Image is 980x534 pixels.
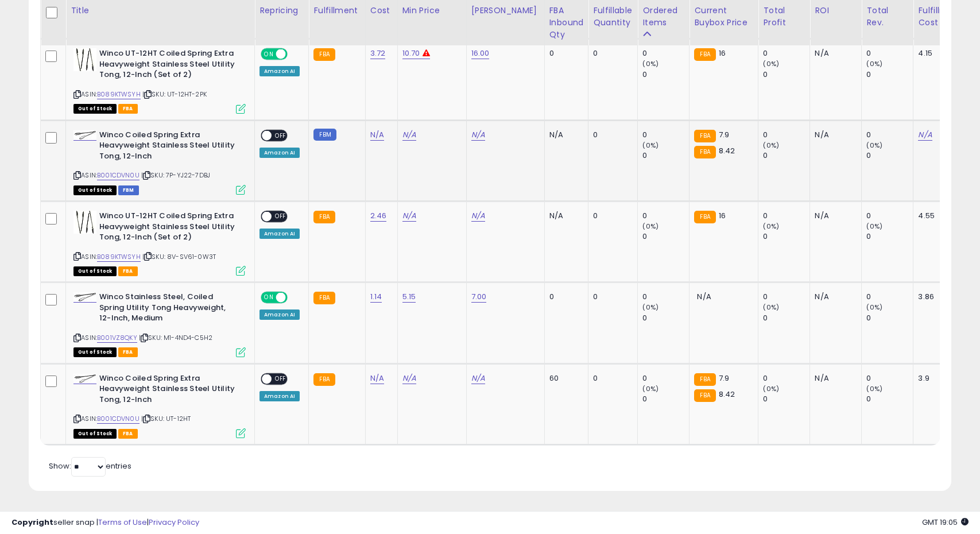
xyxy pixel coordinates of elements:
a: Privacy Policy [149,517,199,528]
div: 0 [866,48,913,59]
div: ASIN: [73,292,246,355]
div: 0 [763,150,809,161]
small: (0%) [642,59,659,68]
div: 0 [866,211,913,221]
div: Current Buybox Price [694,5,753,29]
small: (0%) [866,222,882,231]
span: ON [262,293,276,303]
div: Fulfillable Quantity [593,5,633,29]
small: FBA [313,373,335,386]
span: 8.42 [719,389,735,400]
div: N/A [815,211,853,221]
div: N/A [815,130,853,140]
img: 41TjC-5C1CL._SL40_.jpg [73,48,96,71]
div: 0 [642,150,689,161]
span: All listings that are currently out of stock and unavailable for purchase on Amazon [73,266,117,276]
div: 0 [642,211,689,221]
small: (0%) [866,59,882,68]
div: 0 [549,48,580,59]
div: Title [71,5,250,17]
span: OFF [272,374,290,384]
div: 0 [549,292,580,302]
div: 0 [866,231,913,242]
span: FBA [118,429,138,439]
small: (0%) [763,222,779,231]
a: B001CDVN0U [97,414,140,424]
img: 21nwI7MRJKL._SL40_.jpg [73,374,96,384]
div: ASIN: [73,373,246,437]
small: FBA [694,373,715,386]
small: FBA [313,211,335,223]
small: FBA [313,292,335,304]
span: 2025-09-10 19:05 GMT [922,517,969,528]
div: Amazon AI [259,229,300,239]
div: N/A [815,292,853,302]
img: 21nwI7MRJKL._SL40_.jpg [73,130,96,140]
a: B089KTWSYH [97,252,141,262]
div: 0 [593,373,629,384]
div: 0 [642,231,689,242]
a: B001VZ8QKY [97,333,137,343]
a: N/A [402,129,416,141]
div: 0 [763,48,809,59]
strong: Copyright [11,517,53,528]
b: Winco UT-12HT Coiled Spring Extra Heavyweight Stainless Steel Utility Tong, 12-Inch (Set of 2) [99,48,239,83]
small: (0%) [763,303,779,312]
small: (0%) [642,141,659,150]
span: OFF [272,130,290,140]
small: (0%) [763,59,779,68]
div: FBA inbound Qty [549,5,584,41]
div: Total Rev. [866,5,908,29]
div: 0 [642,292,689,302]
div: Amazon AI [259,148,300,158]
div: Ordered Items [642,5,684,29]
div: Amazon AI [259,391,300,401]
a: 16.00 [471,48,490,59]
span: OFF [286,293,304,303]
div: 0 [763,373,809,384]
a: N/A [370,373,384,384]
small: (0%) [866,384,882,393]
div: 3.9 [918,373,958,384]
span: N/A [697,291,711,302]
span: OFF [272,212,290,222]
small: (0%) [642,222,659,231]
a: 1.14 [370,291,382,303]
div: Amazon AI [259,66,300,76]
div: ASIN: [73,130,246,194]
div: ASIN: [73,48,246,112]
div: 0 [866,292,913,302]
a: N/A [918,129,932,141]
span: All listings that are currently out of stock and unavailable for purchase on Amazon [73,347,117,357]
div: 0 [866,373,913,384]
div: [PERSON_NAME] [471,5,540,17]
small: FBM [313,129,336,141]
div: 0 [763,130,809,140]
div: Amazon AI [259,309,300,320]
div: 0 [866,69,913,80]
div: ASIN: [73,211,246,274]
div: 0 [642,69,689,80]
span: 7.9 [719,373,729,384]
div: 0 [763,394,809,404]
small: FBA [313,48,335,61]
span: 8.42 [719,145,735,156]
small: FBA [694,389,715,402]
div: 60 [549,373,580,384]
span: ON [262,49,276,59]
small: FBA [694,146,715,158]
a: B001CDVN0U [97,171,140,180]
div: 0 [642,130,689,140]
div: Cost [370,5,393,17]
small: FBA [694,211,715,223]
div: 0 [866,313,913,323]
small: FBA [694,130,715,142]
span: All listings that are currently out of stock and unavailable for purchase on Amazon [73,429,117,439]
span: OFF [286,49,304,59]
div: 4.55 [918,211,958,221]
div: N/A [549,130,580,140]
div: 0 [866,394,913,404]
b: Winco Stainless Steel, Coiled Spring Utility Tong Heavyweight, 12-Inch, Medium [99,292,239,327]
div: Repricing [259,5,304,17]
span: | SKU: UT-12HT-2PK [142,90,207,99]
